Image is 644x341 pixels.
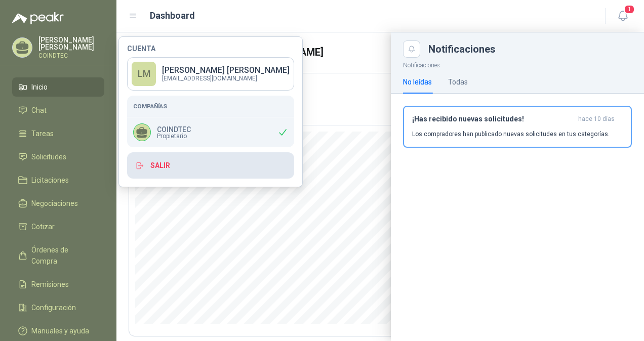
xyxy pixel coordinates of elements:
h3: ¡Has recibido nuevas solicitudes! [412,115,574,123]
a: Solicitudes [12,147,104,166]
p: [PERSON_NAME] [PERSON_NAME] [38,36,104,51]
p: COINDTEC [157,126,191,133]
div: Notificaciones [428,44,632,54]
span: hace 10 días [578,115,615,123]
p: COINDTEC [38,53,104,59]
span: Inicio [31,81,48,93]
button: Close [403,40,420,58]
h4: Cuenta [127,45,294,52]
a: Inicio [12,77,104,97]
h5: Compañías [133,102,288,111]
a: Tareas [12,124,104,143]
span: 1 [624,5,635,14]
span: Órdenes de Compra [31,244,95,267]
a: Negociaciones [12,194,104,213]
a: Configuración [12,298,104,317]
a: Cotizar [12,217,104,236]
span: Manuales y ayuda [31,325,89,336]
h1: Dashboard [150,9,195,23]
a: Licitaciones [12,170,104,190]
span: Propietario [157,133,191,139]
span: Chat [31,105,47,116]
a: Órdenes de Compra [12,240,104,271]
p: [EMAIL_ADDRESS][DOMAIN_NAME] [162,75,290,81]
div: LM [132,62,156,86]
span: Remisiones [31,279,69,290]
span: Cotizar [31,221,55,232]
div: COINDTECPropietario [127,117,294,147]
div: No leídas [403,76,432,88]
span: Tareas [31,128,54,139]
button: ¡Has recibido nuevas solicitudes!hace 10 días Los compradores han publicado nuevas solicitudes en... [403,106,632,148]
a: LM[PERSON_NAME] [PERSON_NAME][EMAIL_ADDRESS][DOMAIN_NAME] [127,57,294,91]
button: 1 [614,7,632,25]
a: Manuales y ayuda [12,321,104,340]
p: Los compradores han publicado nuevas solicitudes en tus categorías. [412,130,610,139]
span: Solicitudes [31,151,66,162]
p: [PERSON_NAME] [PERSON_NAME] [162,66,290,74]
a: Chat [12,101,104,120]
div: Todas [448,76,468,88]
p: Notificaciones [391,58,644,70]
span: Negociaciones [31,198,78,209]
span: Licitaciones [31,175,69,186]
a: Remisiones [12,275,104,294]
img: Logo peakr [12,12,64,24]
button: Salir [127,152,294,179]
span: Configuración [31,302,76,313]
